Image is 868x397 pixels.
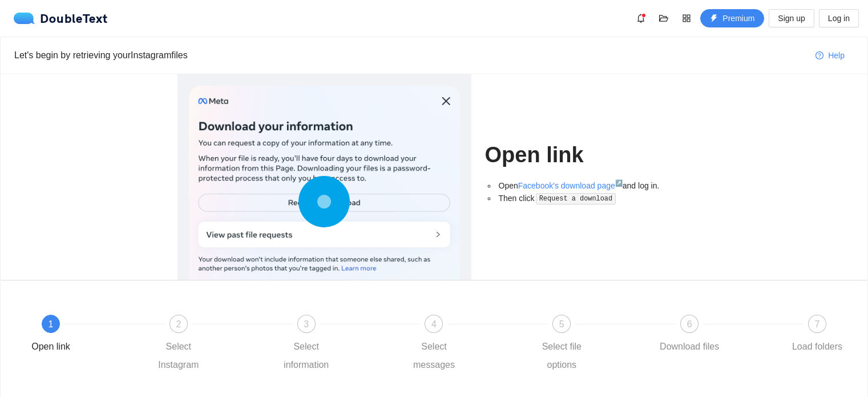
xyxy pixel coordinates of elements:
[815,51,823,61] span: question-circle
[660,338,719,356] div: Download files
[18,315,146,356] div: 1Open link
[518,181,623,190] a: Facebook's download page↗
[828,49,845,62] span: Help
[146,338,212,374] div: Select Instagram
[559,319,564,329] span: 5
[722,12,754,25] span: Premium
[700,9,764,27] button: thunderboltPremium
[431,319,437,329] span: 4
[784,315,850,356] div: 7Load folders
[819,9,859,27] button: Log in
[710,14,718,23] span: thunderbolt
[304,319,309,329] span: 3
[31,338,70,356] div: Open link
[496,179,691,192] li: Open and log in.
[14,13,108,24] a: logoDoubleText
[536,193,616,204] code: Request a download
[615,179,623,186] sup: ↗
[14,48,806,62] div: Let's begin by retrieving your Instagram files
[677,9,696,27] button: appstore
[176,319,181,329] span: 2
[273,338,340,374] div: Select information
[656,315,784,356] div: 6Download files
[146,315,273,374] div: 2Select Instagram
[401,315,528,374] div: 4Select messages
[496,192,691,205] li: Then click
[655,9,673,27] button: folder-open
[828,12,850,25] span: Log in
[632,9,650,27] button: bell
[792,338,842,356] div: Load folders
[49,319,54,329] span: 1
[14,13,40,24] img: logo
[528,315,656,374] div: 5Select file options
[401,338,467,374] div: Select messages
[632,14,649,23] span: bell
[687,319,692,329] span: 6
[655,14,672,23] span: folder-open
[485,142,691,169] h1: Open link
[528,338,595,374] div: Select file options
[14,13,108,24] div: DoubleText
[806,46,854,65] button: question-circleHelp
[778,12,805,25] span: Sign up
[273,315,401,374] div: 3Select information
[769,9,814,27] button: Sign up
[815,319,820,329] span: 7
[678,14,695,23] span: appstore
